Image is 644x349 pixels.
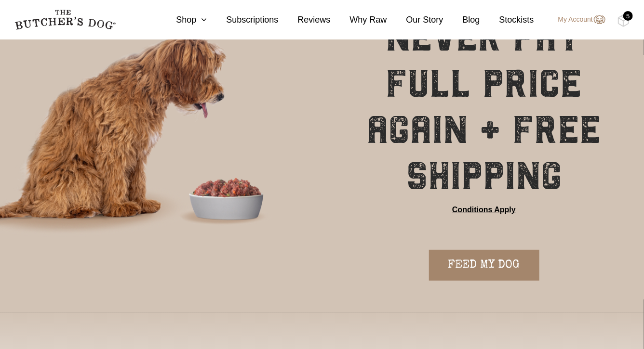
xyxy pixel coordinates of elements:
a: Reviews [278,13,330,26]
h1: NEVER PAY FULL PRICE AGAIN + FREE SHIPPING [348,14,620,199]
a: FEED MY DOG [429,250,539,281]
a: Shop [157,13,207,26]
a: Conditions Apply [452,204,516,216]
a: Our Story [387,13,443,26]
a: Subscriptions [207,13,278,26]
a: Why Raw [331,13,387,26]
img: TBD_Cart-Full.png [617,14,630,27]
a: Blog [443,13,480,26]
a: My Account [549,14,605,26]
div: 5 [623,11,633,21]
a: Stockists [480,13,534,26]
